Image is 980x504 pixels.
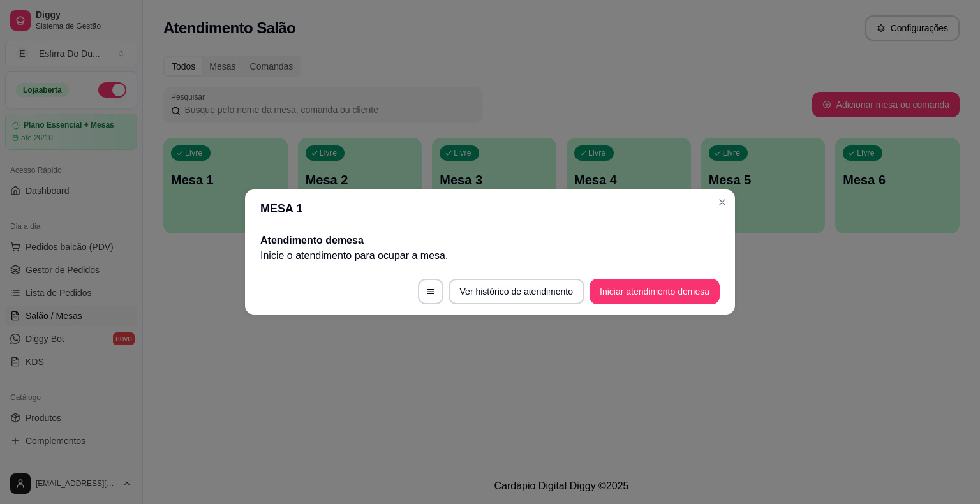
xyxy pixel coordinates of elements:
button: Iniciar atendimento demesa [590,279,720,304]
header: MESA 1 [245,189,735,228]
button: Close [712,192,732,212]
button: Ver histórico de atendimento [449,279,584,304]
h2: Atendimento de mesa [260,233,720,248]
p: Inicie o atendimento para ocupar a mesa . [260,248,720,263]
